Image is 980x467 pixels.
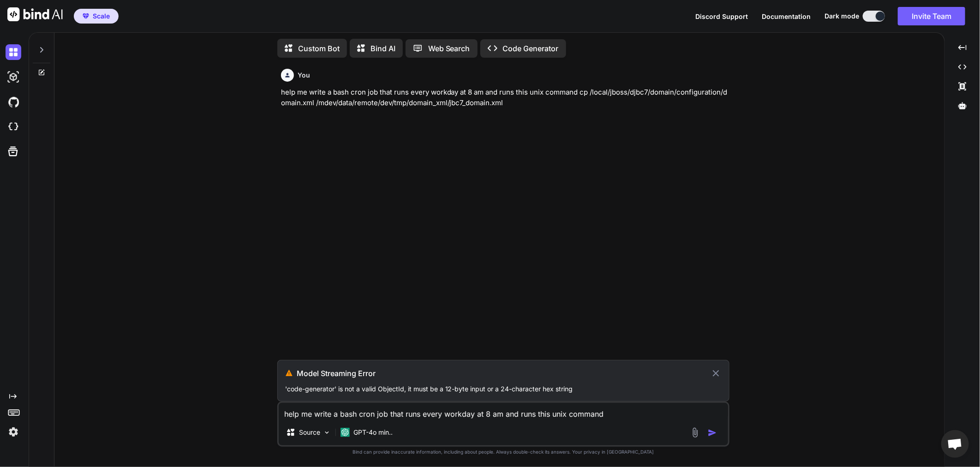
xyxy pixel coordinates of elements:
img: darkChat [6,44,21,60]
button: Discord Support [695,12,748,21]
h3: Model Streaming Error [297,368,711,379]
button: Documentation [762,12,811,21]
p: Web Search [428,43,470,54]
span: Documentation [762,12,811,20]
img: attachment [690,427,700,438]
p: GPT-4o min.. [353,428,393,437]
button: premiumScale [74,9,119,24]
img: icon [708,428,717,437]
div: Open chat [941,430,969,458]
p: Source [299,428,320,437]
img: Bind AI [7,7,63,21]
p: Custom Bot [298,43,340,54]
img: settings [6,424,21,440]
span: Dark mode [825,12,859,21]
p: 'code-generator' is not a valid ObjectId, it must be a 12-byte input or a 24-character hex string [285,384,722,394]
img: darkAi-studio [6,69,21,85]
p: Code Generator [503,43,559,54]
img: githubDark [6,94,21,110]
h6: You [298,71,310,80]
img: premium [83,13,89,19]
img: GPT-4o mini [341,428,350,437]
p: Bind can provide inaccurate information, including about people. Always double-check its answers.... [277,449,729,455]
p: help me write a bash cron job that runs every workday at 8 am and runs this unix command cp /loca... [281,87,728,108]
span: Discord Support [695,12,748,20]
button: Invite Team [898,7,965,25]
p: Bind AI [370,43,395,54]
img: cloudideIcon [6,119,21,135]
span: Scale [93,12,110,21]
img: Pick Models [323,429,331,437]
